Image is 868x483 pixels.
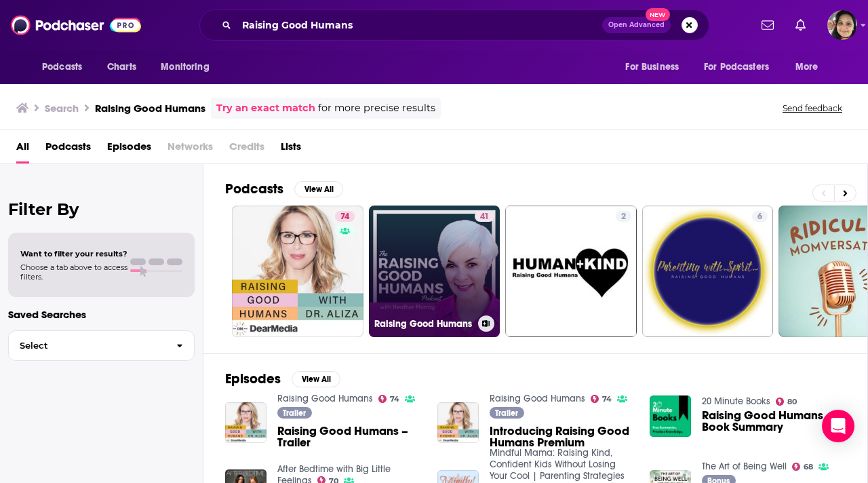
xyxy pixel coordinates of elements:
span: Logged in as shelbyjanner [827,10,857,40]
a: 74 [335,211,355,222]
img: Podchaser - Follow, Share and Rate Podcasts [11,12,141,38]
a: 2 [616,211,631,222]
span: for more precise results [318,100,435,116]
h3: Search [45,102,79,115]
a: Raising Good Humans [277,393,373,404]
span: 74 [340,210,349,224]
span: Monitoring [161,58,209,77]
div: Open Intercom Messenger [822,410,854,442]
a: 68 [792,463,814,471]
a: 74 [232,206,363,337]
a: Episodes [107,136,151,163]
a: Raising Good Humans [490,393,585,404]
a: 74 [591,395,612,403]
a: Podcasts [45,136,91,163]
button: open menu [151,54,226,80]
span: Trailer [495,409,518,417]
span: 2 [621,210,626,224]
div: Search podcasts, credits, & more... [199,9,709,41]
h3: Raising Good Humans [95,102,205,115]
span: Networks [167,136,213,163]
span: Select [9,341,165,350]
input: Search podcasts, credits, & more... [237,14,602,36]
a: 41Raising Good Humans [369,206,500,337]
a: 74 [378,395,400,403]
a: 6 [642,206,774,337]
span: 80 [787,399,797,405]
a: Introducing Raising Good Humans Premium [490,425,633,448]
img: Introducing Raising Good Humans Premium [437,402,479,444]
span: Choose a tab above to access filters. [20,263,127,282]
span: Charts [107,58,136,77]
a: Try an exact match [216,100,315,116]
span: 74 [390,396,399,402]
span: For Podcasters [704,58,769,77]
a: 41 [475,211,494,222]
span: Open Advanced [608,22,665,28]
h2: Podcasts [225,180,283,197]
button: View All [292,371,340,387]
h3: Raising Good Humans [374,318,473,330]
a: The Art of Being Well [702,461,787,472]
button: Send feedback [778,102,846,114]
img: User Profile [827,10,857,40]
a: Show notifications dropdown [790,14,811,37]
span: More [795,58,818,77]
button: open menu [695,54,789,80]
button: Select [8,330,195,361]
a: Lists [281,136,301,163]
span: 74 [602,396,612,402]
p: Saved Searches [8,308,195,321]
span: Trailer [283,409,306,417]
span: New [646,8,670,21]
a: Show notifications dropdown [756,14,779,37]
a: 6 [752,211,768,222]
a: 80 [776,398,797,406]
a: Charts [98,54,144,80]
button: open menu [786,54,835,80]
h2: Filter By [8,199,195,219]
a: Raising Good Humans - Book Summary [702,410,846,433]
a: PodcastsView All [225,180,343,197]
span: 68 [804,464,813,470]
span: For Business [625,58,679,77]
a: EpisodesView All [225,370,340,387]
button: Open AdvancedNew [602,17,671,33]
a: 20 Minute Books [702,395,770,407]
span: 6 [757,210,762,224]
button: open menu [33,54,100,80]
a: Raising Good Humans – Trailer [277,425,421,448]
span: Want to filter your results? [20,249,127,258]
button: View All [294,181,343,197]
button: Show profile menu [827,10,857,40]
img: Raising Good Humans – Trailer [225,402,267,444]
img: Raising Good Humans - Book Summary [650,395,691,437]
span: Credits [229,136,264,163]
span: 41 [480,210,489,224]
h2: Episodes [225,370,281,387]
a: 2 [505,206,637,337]
a: All [16,136,29,163]
button: open menu [616,54,696,80]
span: Podcasts [42,58,82,77]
